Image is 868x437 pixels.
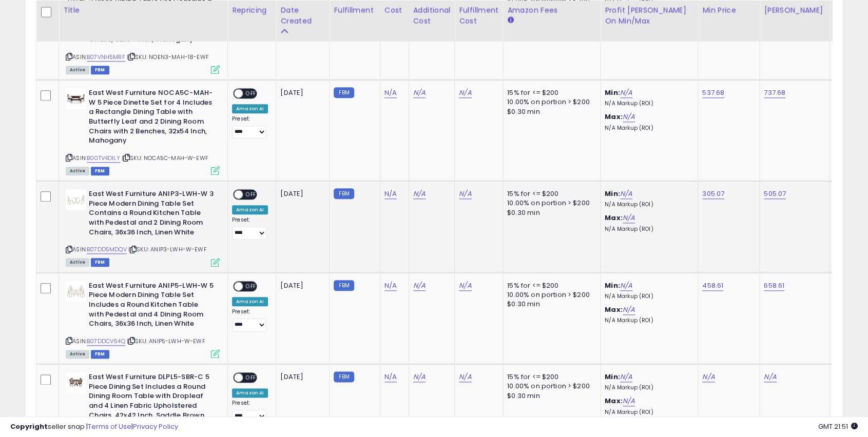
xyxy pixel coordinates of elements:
[764,5,825,16] div: [PERSON_NAME]
[605,5,693,27] div: Profit [PERSON_NAME] on Min/Max
[605,100,690,107] p: N/A Markup (ROI)
[507,391,592,401] div: $0.30 min
[459,5,498,27] div: Fulfillment Cost
[243,373,259,382] span: OFF
[87,53,125,62] a: B07VNH5MRF
[334,5,375,16] div: Fulfillment
[605,226,690,233] p: N/A Markup (ROI)
[89,281,214,331] b: East West Furniture ANIP5-LWH-W 5 Piece Modern Dining Table Set Includes a Round Kitchen Table wi...
[232,5,272,16] div: Repricing
[507,281,592,290] div: 15% for <= $200
[605,317,690,324] p: N/A Markup (ROI)
[128,245,207,253] span: | SKU: ANIP3-LWH-W-EWF
[507,290,592,300] div: 10.00% on portion > $200
[605,201,690,208] p: N/A Markup (ROI)
[133,422,178,431] a: Privacy Policy
[507,198,592,208] div: 10.00% on portion > $200
[232,115,268,138] div: Preset:
[507,107,592,116] div: $0.30 min
[89,189,214,240] b: East West Furniture ANIP3-LWH-W 3 Piece Modern Dining Table Set Contains a Round Kitchen Table wi...
[605,293,690,300] p: N/A Markup (ROI)
[601,1,698,42] th: The percentage added to the cost of goods (COGS) that forms the calculator for Min & Max prices.
[605,112,623,122] b: Max:
[605,88,620,97] b: Min:
[66,66,89,74] span: All listings currently available for purchase on Amazon
[620,189,632,199] a: N/A
[87,245,127,254] a: B07DD5MDQV
[66,281,220,357] div: ASIN:
[702,189,724,199] a: 305.07
[413,372,426,382] a: N/A
[605,125,690,132] p: N/A Markup (ROI)
[702,372,715,382] a: N/A
[605,281,620,290] b: Min:
[623,213,635,223] a: N/A
[66,350,89,359] span: All listings currently available for purchase on Amazon
[384,88,397,98] a: N/A
[620,281,632,291] a: N/A
[384,5,404,16] div: Cost
[122,154,208,162] span: | SKU: NOCA5C-MAH-W-EWF
[507,97,592,107] div: 10.00% on portion > $200
[507,372,592,382] div: 15% for <= $200
[91,66,109,74] span: FBM
[384,189,397,199] a: N/A
[88,422,131,431] a: Terms of Use
[89,88,214,148] b: East West Furniture NOCA5C-MAH-W 5 Piece Dinette Set for 4 Includes a Rectangle Dining Table with...
[764,281,784,291] a: 658.61
[623,305,635,315] a: N/A
[413,88,426,98] a: N/A
[232,388,268,398] div: Amazon AI
[66,281,86,302] img: 31iMbJGFvaL._SL40_.jpg
[10,422,48,431] strong: Copyright
[280,5,325,27] div: Date Created
[764,189,786,199] a: 505.07
[764,88,785,98] a: 737.68
[66,189,220,265] div: ASIN:
[605,189,620,198] b: Min:
[459,88,471,98] a: N/A
[702,281,723,291] a: 458.61
[280,189,321,198] div: [DATE]
[384,372,397,382] a: N/A
[605,213,623,223] b: Max:
[623,112,635,122] a: N/A
[127,53,209,61] span: | SKU: NOEN3-MAH-18-EWF
[620,88,632,98] a: N/A
[818,422,858,431] span: 2025-08-10 21:51 GMT
[413,281,426,291] a: N/A
[232,216,268,240] div: Preset:
[605,305,623,314] b: Max:
[66,189,86,210] img: 315WJ+v0JwL._SL40_.jpg
[507,208,592,217] div: $0.30 min
[507,300,592,309] div: $0.30 min
[620,372,632,382] a: N/A
[413,189,426,199] a: N/A
[91,167,109,175] span: FBM
[232,297,268,306] div: Amazon AI
[63,5,223,16] div: Title
[507,382,592,391] div: 10.00% on portion > $200
[334,87,354,98] small: FBM
[702,88,724,98] a: 537.68
[66,88,86,109] img: 316BJuo3d1L._SL40_.jpg
[459,189,471,199] a: N/A
[66,167,89,175] span: All listings currently available for purchase on Amazon
[702,5,755,16] div: Min Price
[334,371,354,382] small: FBM
[605,372,620,382] b: Min:
[605,396,623,406] b: Max:
[280,281,321,290] div: [DATE]
[764,372,776,382] a: N/A
[334,280,354,291] small: FBM
[232,104,268,113] div: Amazon AI
[384,281,397,291] a: N/A
[507,189,592,198] div: 15% for <= $200
[459,281,471,291] a: N/A
[334,188,354,199] small: FBM
[243,89,259,98] span: OFF
[280,372,321,382] div: [DATE]
[87,154,120,163] a: B00TV4DILY
[243,282,259,290] span: OFF
[87,337,125,346] a: B07DDCV64Q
